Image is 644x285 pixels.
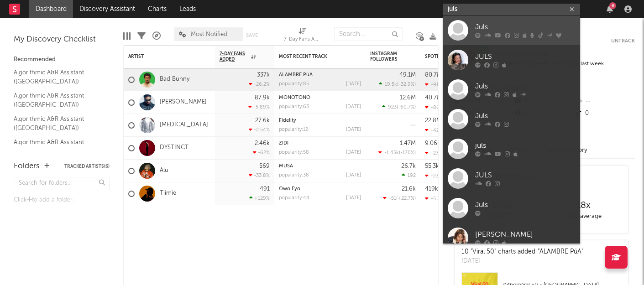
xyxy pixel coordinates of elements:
[346,173,361,178] div: [DATE]
[346,127,361,132] div: [DATE]
[425,186,438,192] div: 419k
[425,104,445,110] div: -861k
[279,187,361,192] div: Owo Eyo
[408,173,416,178] span: 192
[475,229,576,240] div: [PERSON_NAME]
[279,118,296,123] a: Fidelity
[279,187,300,192] a: Owo Eyo
[425,95,442,101] div: 40.7M
[402,186,416,192] div: 21.6k
[425,163,439,169] div: 55.3k
[160,190,176,197] a: Tiimie
[425,82,444,88] div: -912k
[398,105,414,110] span: -60.7 %
[260,186,270,192] div: 491
[160,76,189,83] a: Bad Bunny
[64,164,110,169] button: Tracked Artists(6)
[160,121,208,129] a: [MEDICAL_DATA]
[383,195,416,201] div: ( )
[248,104,270,110] div: -5.89 %
[400,140,416,146] div: 1.47M
[279,164,361,169] div: MUSA
[14,177,110,190] input: Search for folders...
[398,196,414,201] span: +22.7 %
[538,249,583,255] a: "ALAMBRE PúA"
[425,54,493,59] div: Spotify Monthly Listeners
[425,140,442,146] div: 9.06M
[255,95,270,101] div: 87.9k
[128,54,197,59] div: Artist
[14,114,100,133] a: Algorithmic A&R Assistant ([GEOGRAPHIC_DATA])
[461,247,583,257] div: 10 "Viral 50" charts added
[443,104,580,134] a: Juls
[475,81,576,92] div: Juls
[400,95,416,101] div: 12.6M
[279,104,309,109] div: popularity: 63
[541,200,626,211] div: 18 x
[399,72,416,78] div: 49.1M
[389,196,396,201] span: -51
[334,27,403,41] input: Search...
[279,118,361,123] div: Fidelity
[346,196,361,201] div: [DATE]
[370,51,402,62] div: Instagram Followers
[385,82,397,87] span: 19.5k
[220,51,249,62] span: 7-Day Fans Added
[279,54,347,59] div: Most Recent Track
[279,141,361,146] div: ZIDI
[443,16,580,45] a: Juls
[279,73,313,78] a: ALAMBRE PúA
[378,150,416,155] div: ( )
[475,200,576,211] div: Juls
[284,34,320,45] div: 7-Day Fans Added (7-Day Fans Added)
[475,22,576,33] div: Juls
[279,127,308,132] div: popularity: 12
[475,140,576,151] div: juls
[443,223,580,253] a: [PERSON_NAME]
[14,54,110,65] div: Recommended
[246,33,258,38] button: Save
[14,161,40,172] div: Folders
[255,118,270,124] div: 27.6k
[123,23,131,49] div: Edit Columns
[388,105,397,110] span: 923
[279,95,361,100] div: MONÓTONO
[574,108,635,119] div: 0
[279,95,310,100] a: MONÓTONO
[541,211,626,222] div: daily average
[14,137,100,156] a: Algorithmic A&R Assistant ([GEOGRAPHIC_DATA])
[279,196,309,201] div: popularity: 44
[425,150,445,156] div: -279k
[249,172,270,178] div: -33.8 %
[279,141,288,146] a: ZIDI
[346,150,361,155] div: [DATE]
[443,134,580,164] a: juls
[257,72,270,78] div: 337k
[279,73,361,78] div: ALAMBRE PúA
[191,31,227,37] span: Most Notified
[443,45,580,75] a: JULS
[475,111,576,122] div: Juls
[475,52,576,62] div: JULS
[461,257,583,266] div: [DATE]
[279,82,309,87] div: popularity: 85
[249,127,270,133] div: -2.54 %
[379,81,416,87] div: ( )
[160,144,188,152] a: DYSTINCT
[609,2,616,9] div: 6
[284,23,320,49] div: 7-Day Fans Added (7-Day Fans Added)
[279,150,309,155] div: popularity: 58
[249,195,270,201] div: +129 %
[279,164,293,169] a: MUSA
[160,98,207,106] a: [PERSON_NAME]
[14,91,100,109] a: Algorithmic A&R Assistant ([GEOGRAPHIC_DATA])
[425,118,441,124] div: 22.8M
[425,196,443,202] div: -5.3k
[443,164,580,193] a: JULS
[475,170,576,181] div: JULS
[398,82,414,87] span: -32.9 %
[443,193,580,223] a: Juls
[425,127,445,133] div: -428k
[249,81,270,87] div: -26.2 %
[279,173,309,178] div: popularity: 38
